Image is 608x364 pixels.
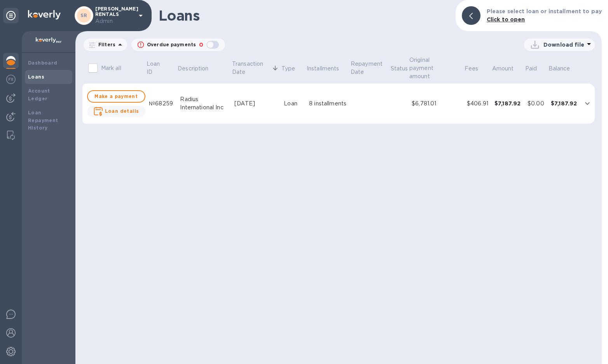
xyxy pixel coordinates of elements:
span: Fees [465,65,489,73]
p: [PERSON_NAME] RENTALS [95,6,134,25]
button: Make a payment [87,90,145,103]
p: Transaction Date [232,60,270,76]
p: Balance [549,65,570,73]
span: Original payment amount [409,56,463,80]
div: Loan [284,100,303,108]
span: Amount [492,65,524,73]
p: Type [281,65,295,73]
b: Click to open [487,16,525,23]
div: $6,781.01 [412,100,461,108]
b: SR [80,12,87,18]
p: Original payment amount [409,56,453,80]
div: Unpin categories [3,8,19,23]
p: Filters [95,41,115,48]
div: $7,187.92 [551,100,578,107]
span: Balance [549,65,580,73]
button: Overdue payments0 [131,38,225,51]
img: Foreign exchange [6,75,16,84]
p: Status [391,65,408,73]
img: Logo [28,10,61,19]
div: Radius International Inc [180,95,228,112]
b: Loan details [105,108,139,114]
div: [DATE] [234,100,278,108]
b: Please select loan or installment to pay [487,8,602,14]
p: Fees [465,65,479,73]
p: Overdue payments [147,41,196,48]
span: Transaction Date [232,60,280,76]
b: Loan Repayment History [28,110,58,131]
div: 8 installments [309,100,347,108]
span: Loan ID [147,60,176,76]
b: Loans [28,74,44,80]
span: Make a payment [94,92,138,101]
span: Description [178,65,218,73]
p: Paid [525,65,537,73]
p: Repayment Date [351,60,389,76]
span: Paid [525,65,547,73]
b: Account Ledger [28,88,50,101]
p: Admin [95,17,134,25]
button: Loan details [87,106,145,117]
p: Loan ID [147,60,166,76]
p: Download file [543,41,584,49]
div: №68259 [149,100,174,108]
p: Description [178,65,208,73]
p: Amount [492,65,514,73]
div: $7,187.92 [494,100,521,107]
div: $406.91 [467,100,488,108]
p: 0 [199,41,203,49]
p: Mark all [101,64,121,72]
p: Installments [307,65,339,73]
span: Type [281,65,306,73]
h1: Loans [159,7,449,24]
b: Dashboard [28,60,58,66]
span: Installments [307,65,349,73]
button: expand row [582,98,593,109]
div: $0.00 [528,100,545,108]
